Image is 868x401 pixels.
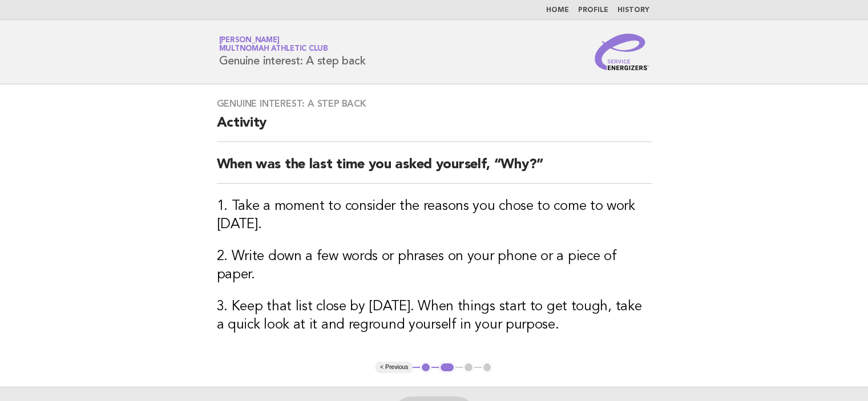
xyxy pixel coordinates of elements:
[219,37,328,52] a: [PERSON_NAME]Multnomah Athletic Club
[217,298,652,334] h3: 3. Keep that list close by [DATE]. When things start to get tough, take a quick look at it and re...
[217,114,652,142] h2: Activity
[617,7,649,14] a: History
[420,362,431,373] button: 1
[219,46,328,53] span: Multnomah Athletic Club
[595,34,649,70] img: Service Energizers
[439,362,455,373] button: 2
[217,197,652,234] h3: 1. Take a moment to consider the reasons you chose to come to work [DATE].
[546,7,569,14] a: Home
[217,98,652,110] h3: Genuine interest: A step back
[217,248,652,284] h3: 2. Write down a few words or phrases on your phone or a piece of paper.
[217,156,652,184] h2: When was the last time you asked yourself, “Why?”
[578,7,608,14] a: Profile
[219,37,366,67] h1: Genuine interest: A step back
[376,362,413,373] button: < Previous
